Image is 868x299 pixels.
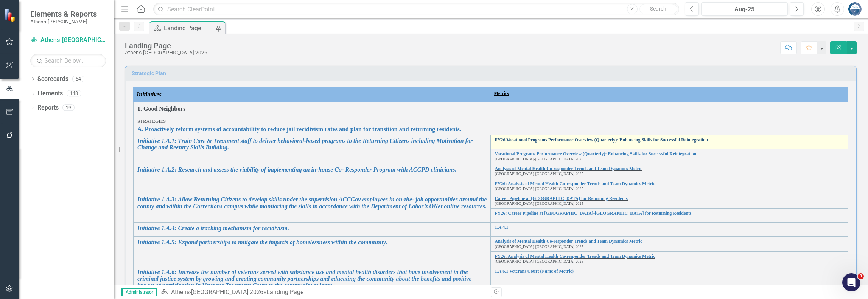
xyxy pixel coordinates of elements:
span: Elements & Reports [30,9,97,19]
td: Double-Click to Edit Right Click for Context Menu [491,194,848,209]
h3: Strategic Plan [132,71,852,76]
td: Double-Click to Edit Right Click for Context Menu [491,223,848,237]
a: FY26: Career Pipeline at [GEOGRAPHIC_DATA]-[GEOGRAPHIC_DATA] for Returning Residents [495,211,844,216]
a: Initiative 1.A.6: Increase the number of veterans served with substance use and mental health dis... [137,269,487,289]
span: [GEOGRAPHIC_DATA]-[GEOGRAPHIC_DATA] 2025 [495,245,583,249]
td: Double-Click to Edit Right Click for Context Menu [491,164,848,179]
td: Double-Click to Edit Right Click for Context Menu [491,237,848,251]
a: Scorecards [37,75,68,84]
span: Administrator [121,288,157,296]
div: Landing Page [164,23,214,33]
span: [GEOGRAPHIC_DATA]-[GEOGRAPHIC_DATA] 2025 [495,201,583,206]
span: 3 [858,273,864,279]
button: Aug-25 [701,2,788,16]
div: Landing Page [125,42,207,50]
td: Double-Click to Edit Right Click for Context Menu [491,209,848,223]
span: [GEOGRAPHIC_DATA]-[GEOGRAPHIC_DATA] 2025 [495,187,583,191]
a: FY26: Analysis of Mental Health Co-responder Trends and Team Dynamics Metric [495,254,844,259]
iframe: Intercom live chat [842,273,860,291]
a: Elements [37,89,63,98]
small: Athens-[PERSON_NAME] [30,19,97,25]
div: Strategies [137,119,844,124]
td: Double-Click to Edit Right Click for Context Menu [134,266,491,291]
div: Landing Page [266,288,303,296]
td: Double-Click to Edit Right Click for Context Menu [491,251,848,266]
input: Search ClearPoint... [153,3,679,16]
span: [GEOGRAPHIC_DATA]-[GEOGRAPHIC_DATA] 2025 [495,172,583,176]
td: Double-Click to Edit Right Click for Context Menu [134,116,848,135]
a: 1.A.6.1 Veterans Court (Name of Metric) [495,269,844,274]
td: Double-Click to Edit Right Click for Context Menu [491,266,848,291]
a: Reports [37,104,59,112]
span: [GEOGRAPHIC_DATA]-[GEOGRAPHIC_DATA] 2025 [495,157,583,161]
a: Initiative 1.A.3: Allow Returning Citizens to develop skills under the supervision ACCGov employe... [137,196,487,209]
a: FY26: Analysis of Mental Health Co-responder Trends and Team Dynamics Metric [495,181,844,186]
a: Initiative 1.A.4: Create a tracking mechanism for recidivism. [137,225,487,232]
td: Double-Click to Edit Right Click for Context Menu [491,179,848,194]
a: Analysis of Mental Health Co-responder Trends and Team Dynamics Metric [495,239,844,244]
a: Analysis of Mental Health Co-responder Trends and Team Dynamics Metric [495,166,844,171]
span: [GEOGRAPHIC_DATA]-[GEOGRAPHIC_DATA] 2025 [495,259,583,263]
div: » [160,288,485,297]
td: Double-Click to Edit Right Click for Context Menu [134,164,491,194]
a: Vocational Programs Performance Overview (Quarterly): Enhancing Skills for Successful Reintegration [495,152,844,156]
div: 19 [62,104,75,111]
a: 1.A.4.1 [495,225,844,230]
td: Double-Click to Edit Right Click for Context Menu [134,223,491,237]
a: Athens-[GEOGRAPHIC_DATA] 2026 [171,288,263,296]
a: Initiative 1.A.5: Expand partnerships to mitigate the impacts of homelessness within the community. [137,239,487,246]
input: Search Below... [30,54,106,67]
td: Double-Click to Edit Right Click for Context Menu [491,135,848,149]
td: Double-Click to Edit [134,102,848,116]
span: Search [650,6,666,12]
a: Initiative 1.A.2: Research and assess the viability of implementing an in-house Co- Responder Pro... [137,166,487,173]
a: A. Proactively reform systems of accountability to reduce jail recidivism rates and plan for tran... [137,126,844,133]
button: Search [639,4,677,14]
div: Aug-25 [704,5,785,14]
a: Career Pipeline at [GEOGRAPHIC_DATA] for Returning Residents [495,196,844,201]
div: Athens-[GEOGRAPHIC_DATA] 2026 [125,50,207,56]
td: Double-Click to Edit Right Click for Context Menu [134,194,491,223]
img: Andy Minish [848,2,862,16]
a: Athens-[GEOGRAPHIC_DATA] 2026 [30,36,106,45]
a: FY26 Vocational Programs Performance Overview (Quarterly): Enhancing Skills for Successful Reinte... [495,138,844,143]
a: Initiative 1.A.1: Train Care & Treatment staff to deliver behavioral-based programs to the Return... [137,138,487,151]
td: Double-Click to Edit Right Click for Context Menu [134,135,491,164]
td: Double-Click to Edit Right Click for Context Menu [134,237,491,266]
div: 148 [67,90,81,97]
span: 1. Good Neighbors [137,105,844,113]
img: ClearPoint Strategy [4,8,17,22]
td: Double-Click to Edit Right Click for Context Menu [491,149,848,164]
div: 54 [72,76,84,82]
